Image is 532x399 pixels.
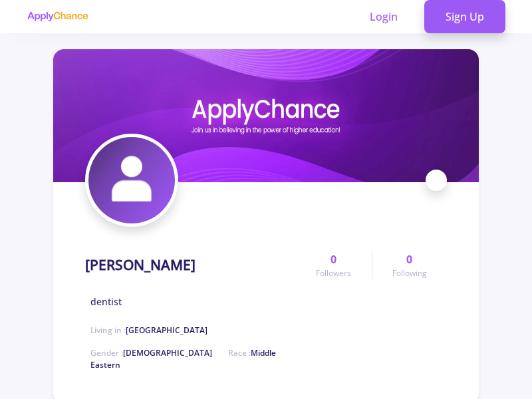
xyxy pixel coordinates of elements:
span: Living in : [90,325,207,336]
span: Gender : [90,347,212,358]
span: Middle Eastern [90,347,276,370]
span: Race : [90,347,276,370]
span: Followers [316,267,351,279]
img: mehdi naseri cover image [53,49,479,182]
span: [GEOGRAPHIC_DATA] [126,325,207,336]
span: [DEMOGRAPHIC_DATA] [123,347,212,358]
a: 0Following [372,251,447,279]
h1: [PERSON_NAME] [85,257,196,273]
span: Following [392,267,427,279]
img: mehdi naseri avatar [88,137,175,223]
a: 0Followers [296,251,371,279]
span: 0 [331,251,336,267]
img: applychance logo text only [27,11,88,22]
span: 0 [406,251,412,267]
span: dentist [90,295,122,309]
